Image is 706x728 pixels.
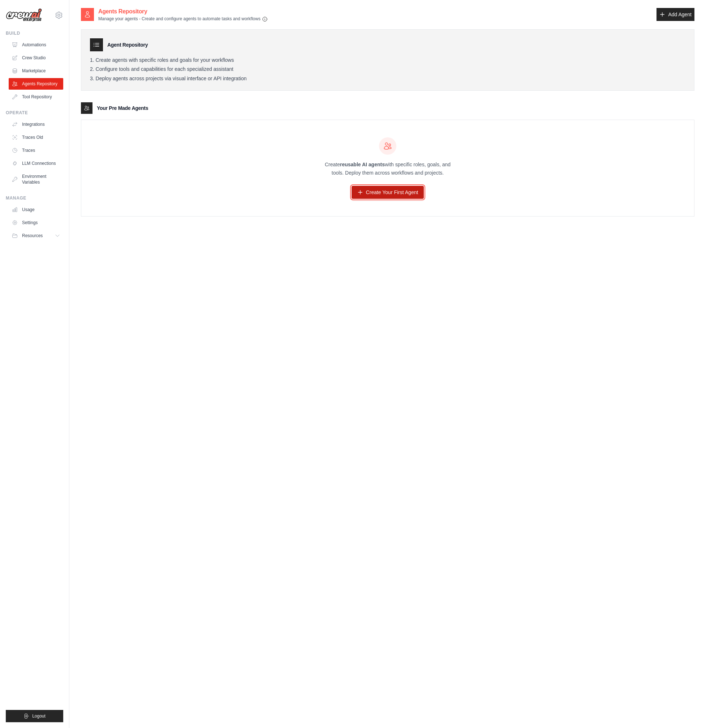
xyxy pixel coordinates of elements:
h3: Your Pre Made Agents [97,104,148,112]
a: Create Your First Agent [352,186,424,199]
p: Manage your agents - Create and configure agents to automate tasks and workflows [98,16,268,22]
h3: Agent Repository [107,41,148,48]
a: Integrations [9,119,63,130]
li: Configure tools and capabilities for each specialized assistant [90,66,685,73]
a: Agents Repository [9,78,63,90]
strong: reusable AI agents [340,162,385,167]
button: Resources [9,230,63,241]
a: LLM Connections [9,158,63,169]
a: Crew Studio [9,52,63,64]
a: Traces Old [9,132,63,143]
a: Usage [9,204,63,215]
a: Marketplace [9,65,63,77]
span: Logout [32,713,46,719]
a: Settings [9,217,63,228]
li: Deploy agents across projects via visual interface or API integration [90,76,685,82]
img: Logo [6,8,42,22]
button: Logout [6,710,63,722]
span: Resources [22,233,43,239]
h2: Agents Repository [98,7,268,16]
li: Create agents with specific roles and goals for your workflows [90,57,685,64]
div: Operate [6,110,63,116]
a: Traces [9,145,63,156]
a: Tool Repository [9,91,63,103]
div: Manage [6,195,63,201]
a: Add Agent [657,8,694,21]
p: Create with specific roles, goals, and tools. Deploy them across workflows and projects. [318,160,457,177]
a: Automations [9,39,63,51]
a: Environment Variables [9,171,63,188]
div: Build [6,30,63,36]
